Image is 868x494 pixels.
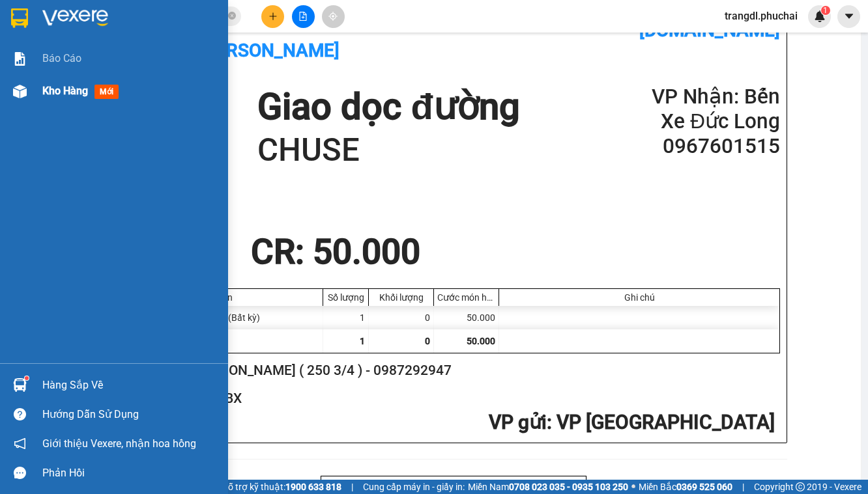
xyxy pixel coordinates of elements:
[13,85,27,98] img: warehouse-icon
[261,5,284,28] button: plus
[257,85,519,130] h1: Giao dọc đường
[631,484,635,489] span: ⚪️
[228,12,236,20] span: close-circle
[257,130,519,171] h1: CHUSE
[823,6,828,15] span: 1
[624,85,780,134] h2: VP Nhận: Bến Xe Đức Long
[624,134,780,159] h2: 0967601515
[42,405,218,424] div: Hướng dẫn sử dụng
[127,388,775,409] h2: Lấy dọc đường: BX
[509,482,628,492] strong: 0708 023 035 - 0935 103 250
[42,50,81,66] span: Báo cáo
[502,292,776,303] div: Ghi chú
[796,482,805,491] span: copyright
[742,480,744,494] span: |
[251,232,420,272] span: CR : 50.000
[843,10,855,22] span: caret-down
[83,62,188,80] li: Mã đơn: MN6V5UBD
[821,6,830,15] sup: 1
[42,376,218,395] div: Hàng sắp về
[437,292,495,303] div: Cước món hàng
[676,482,732,492] strong: 0369 525 060
[13,52,27,66] img: solution-icon
[328,12,338,21] span: aim
[298,12,308,21] span: file-add
[127,360,775,381] h2: Người gửi: [PERSON_NAME] ( 250 3/4 ) - 0987292947
[83,44,188,62] li: Nhân viên: Trang ĐL
[127,409,775,436] h2: : VP [GEOGRAPHIC_DATA]
[837,5,860,28] button: caret-down
[83,7,188,25] li: [PERSON_NAME]
[199,40,340,61] b: [PERSON_NAME]
[25,376,29,380] sup: 1
[326,292,365,303] div: Số lượng
[228,10,236,23] span: close-circle
[83,25,188,43] li: In ngày: 09:06 14/09
[639,480,732,494] span: Miền Bắc
[285,482,341,492] strong: 1900 633 818
[814,10,826,22] img: icon-new-feature
[14,467,26,479] span: message
[351,480,353,494] span: |
[425,336,430,346] span: 0
[360,336,365,346] span: 1
[489,411,547,433] span: VP gửi
[14,437,26,450] span: notification
[14,408,26,420] span: question-circle
[11,8,28,28] img: logo-vxr
[13,378,27,392] img: warehouse-icon
[468,480,628,494] span: Miền Nam
[369,306,434,329] div: 0
[94,85,119,99] span: mới
[323,306,369,329] div: 1
[467,336,495,346] span: 50.000
[268,12,278,21] span: plus
[292,5,315,28] button: file-add
[363,480,465,494] span: Cung cấp máy in - giấy in:
[222,480,341,494] span: Hỗ trợ kỹ thuật:
[42,85,88,97] span: Kho hàng
[42,463,218,483] div: Phản hồi
[322,5,345,28] button: aim
[372,292,430,303] div: Khối lượng
[434,306,499,329] div: 50.000
[714,8,808,24] span: trangdl.phuchai
[42,435,196,452] span: Giới thiệu Vexere, nhận hoa hồng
